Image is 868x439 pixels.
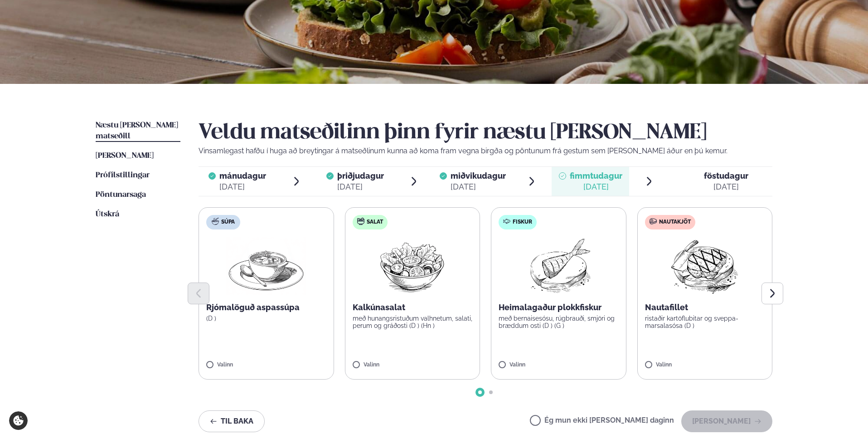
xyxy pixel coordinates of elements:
[96,191,146,199] span: Pöntunarsaga
[372,237,452,295] img: Salad.png
[96,152,154,160] span: [PERSON_NAME]
[353,302,473,313] p: Kalkúnasalat
[650,218,657,225] img: beef.svg
[96,209,119,220] a: Útskrá
[570,181,622,192] div: [DATE]
[96,190,146,200] a: Pöntunarsaga
[206,315,326,322] p: (D )
[96,171,150,179] span: Prófílstillingar
[664,237,745,295] img: Beef-Meat.png
[199,410,265,432] button: Til baka
[206,302,326,313] p: Rjómalöguð aspassúpa
[451,181,506,192] div: [DATE]
[704,181,748,192] div: [DATE]
[489,390,493,394] span: Go to slide 2
[513,219,532,226] span: Fiskur
[96,120,180,142] a: Næstu [PERSON_NAME] matseðill
[659,219,691,226] span: Nautakjöt
[226,237,306,295] img: Soup.png
[199,146,772,156] p: Vinsamlegast hafðu í huga að breytingar á matseðlinum kunna að koma fram vegna birgða og pöntunum...
[353,315,473,329] p: með hunangsristuðum valhnetum, salati, perum og gráðosti (D ) (Hn )
[9,411,28,430] a: Cookie settings
[188,283,209,304] button: Previous slide
[645,302,765,313] p: Nautafillet
[212,218,219,225] img: soup.svg
[499,302,619,313] p: Heimalagaður plokkfiskur
[570,171,622,180] span: fimmtudagur
[337,181,384,192] div: [DATE]
[503,218,510,225] img: fish.svg
[96,151,154,161] a: [PERSON_NAME]
[645,315,765,329] p: ristaðir kartöflubitar og sveppa- marsalasósa (D )
[219,181,266,192] div: [DATE]
[219,171,266,180] span: mánudagur
[761,283,783,304] button: Next slide
[681,410,772,432] button: [PERSON_NAME]
[367,219,383,226] span: Salat
[357,218,364,225] img: salad.svg
[519,237,599,295] img: Fish.png
[337,171,384,180] span: þriðjudagur
[96,122,178,140] span: Næstu [PERSON_NAME] matseðill
[199,120,772,146] h2: Veldu matseðilinn þinn fyrir næstu [PERSON_NAME]
[96,210,119,218] span: Útskrá
[478,390,482,394] span: Go to slide 1
[221,219,235,226] span: Súpa
[499,315,619,329] p: með bernaisesósu, rúgbrauði, smjöri og bræddum osti (D ) (G )
[704,171,748,180] span: föstudagur
[96,170,150,181] a: Prófílstillingar
[451,171,506,180] span: miðvikudagur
